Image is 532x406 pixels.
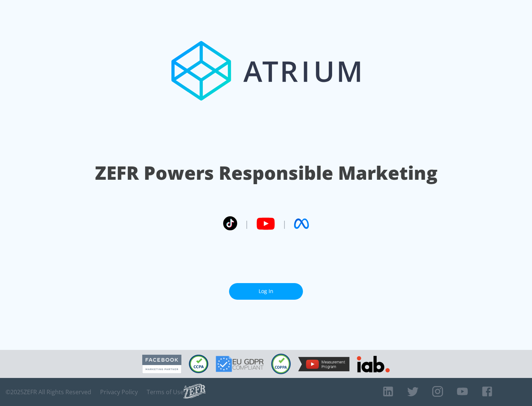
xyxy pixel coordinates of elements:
h1: ZEFR Powers Responsible Marketing [95,160,437,186]
img: Facebook Marketing Partner [142,355,181,374]
a: Privacy Policy [100,388,138,396]
span: | [282,218,287,229]
img: YouTube Measurement Program [298,357,349,371]
img: COPPA Compliant [271,354,291,374]
img: GDPR Compliant [216,356,264,372]
a: Log In [229,283,303,300]
span: | [245,218,249,229]
span: © 2025 ZEFR All Rights Reserved [6,388,91,396]
a: Terms of Use [147,388,184,396]
img: CCPA Compliant [189,355,208,373]
img: IAB [357,356,390,372]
